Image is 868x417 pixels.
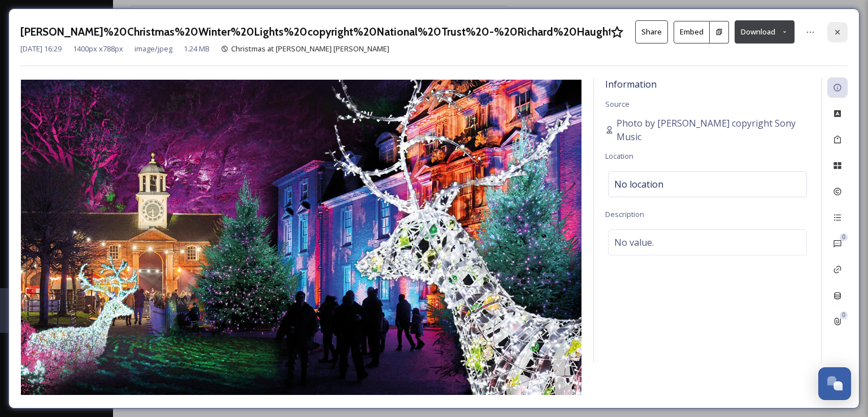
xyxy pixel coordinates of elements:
span: Information [605,78,657,90]
span: Location [605,151,633,161]
span: Description [605,209,644,219]
span: No location [614,177,663,191]
span: 1400 px x 788 px [73,44,123,54]
div: 0 [840,311,848,319]
span: Christmas at [PERSON_NAME] [PERSON_NAME] [231,44,389,54]
span: image/jpeg [134,44,172,54]
span: Source [605,99,630,109]
span: Photo by [PERSON_NAME] copyright Sony Music [617,116,810,144]
button: Open Chat [818,367,851,400]
button: Download [735,20,795,44]
div: 0 [840,233,848,241]
button: Share [635,20,668,44]
span: No value. [614,236,654,249]
h3: [PERSON_NAME]%20Christmas%20Winter%20Lights%20copyright%20National%20Trust%20-%20Richard%20Haught... [20,24,610,40]
button: Embed [674,21,710,44]
span: [DATE] 16:29 [20,44,62,54]
img: Dunham%2520Christmas%2520Winter%2520Lights%2520copyright%2520National%2520Trust%2520-%2520Richard... [20,80,582,395]
span: 1.24 MB [184,44,210,54]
